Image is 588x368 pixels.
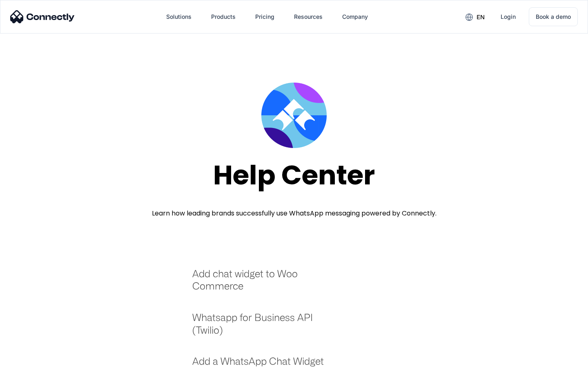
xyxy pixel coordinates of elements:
[192,267,335,301] a: Add chat widget to Woo Commerce
[294,11,323,22] div: Resources
[249,7,281,27] a: Pricing
[255,11,274,22] div: Pricing
[529,7,578,26] a: Book a demo
[494,7,522,27] a: Login
[211,11,236,22] div: Products
[477,11,485,23] div: en
[501,11,516,22] div: Login
[16,354,49,365] ul: Language list
[192,311,335,344] a: Whatsapp for Business API (Twilio)
[10,10,75,23] img: Connectly Logo
[152,209,437,218] div: Learn how leading brands successfully use WhatsApp messaging powered by Connectly.
[166,11,192,22] div: Solutions
[8,354,49,365] aside: Language selected: English
[342,11,368,22] div: Company
[213,160,375,190] div: Help Center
